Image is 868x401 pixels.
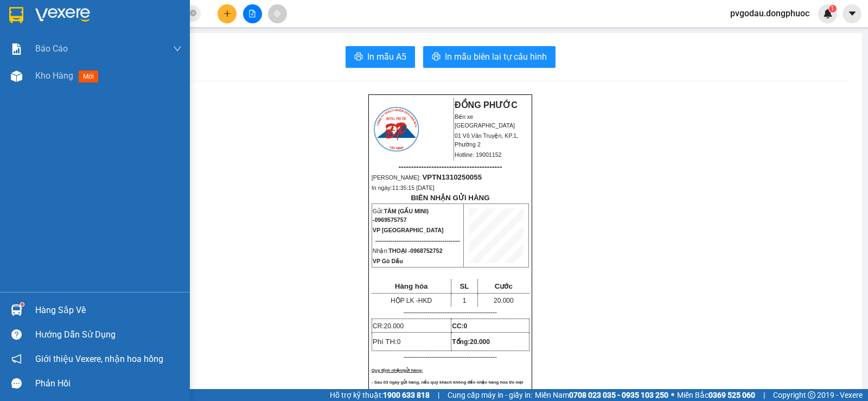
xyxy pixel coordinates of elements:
[373,208,429,223] span: Gửi:
[35,327,182,343] div: Hướng dẫn sử dụng
[224,10,231,17] span: plus
[268,4,287,23] button: aim
[847,9,857,18] span: caret-down
[372,353,529,361] p: -------------------------------------------
[372,380,524,397] span: - Sau 03 ngày gửi hàng, nếu quý khách không đến nhận hàng hóa thì mọi khiếu nại công ty sẽ không ...
[452,338,490,346] span: Tổng:
[11,378,22,389] span: message
[11,329,22,340] span: question-circle
[190,10,196,16] span: close-circle
[397,338,401,346] span: 0
[79,71,98,82] span: mới
[35,42,68,55] span: Báo cáo
[9,7,23,23] img: logo-vxr
[173,44,182,53] span: down
[383,391,430,399] strong: 1900 633 818
[677,389,755,401] span: Miền Bắc
[535,389,668,401] span: Miền Nam
[373,227,444,233] span: VP [GEOGRAPHIC_DATA]
[248,10,256,17] span: file-add
[35,352,163,366] span: Giới thiệu Vexere, nhận hoa hồng
[243,4,262,23] button: file-add
[330,389,430,401] span: Hỗ trợ kỹ thuật:
[411,194,489,202] strong: BIÊN NHẬN GỬI HÀNG
[11,71,22,82] img: warehouse-icon
[372,308,529,317] p: -------------------------------------------
[452,322,467,330] strong: CC:
[763,389,765,401] span: |
[463,297,467,304] span: 1
[709,391,755,399] strong: 0369 525 060
[455,151,502,158] span: Hotline: 19001152
[35,375,182,392] div: Phản hồi
[470,338,490,346] span: 20.000
[372,174,482,181] span: [PERSON_NAME]:
[671,393,674,397] span: ⚪️
[455,113,515,129] span: Bến xe [GEOGRAPHIC_DATA]
[372,368,423,373] span: Quy định nhận/gửi hàng:
[438,389,439,401] span: |
[367,50,406,63] span: In mẫu A5
[35,71,73,81] span: Kho hàng
[374,217,406,223] span: 0969575757
[11,43,22,55] img: solution-icon
[392,184,435,191] span: 11:35:15 [DATE]
[395,282,428,290] span: Hàng hóa
[459,282,469,290] span: SL
[823,9,833,18] img: icon-new-feature
[384,322,404,330] span: 20.000
[448,389,532,401] span: Cung cấp máy in - giấy in:
[432,52,441,62] span: printer
[455,100,518,110] strong: ĐỒNG PHƯỚC
[21,303,24,306] sup: 1
[391,297,432,304] span: HỘP LK -
[373,338,401,346] span: Phí TH:
[35,302,182,319] div: Hàng sắp về
[569,391,668,399] strong: 0708 023 035 - 0935 103 250
[831,5,834,12] span: 1
[388,247,442,254] span: THOẠI -
[418,297,432,304] span: HKD
[829,5,837,12] sup: 1
[375,237,460,244] span: --------------------------------------------
[494,297,514,304] span: 20.000
[372,105,420,153] img: logo
[11,304,22,316] img: warehouse-icon
[273,10,281,17] span: aim
[410,247,442,254] span: 0968752752
[373,247,443,254] span: Nhận:
[373,208,429,223] span: TÂM (GẤU MINI) -
[495,282,513,290] span: Cước
[373,322,404,330] span: CR:
[455,132,518,148] span: 01 Võ Văn Truyện, KP.1, Phường 2
[346,46,415,68] button: printerIn mẫu A5
[722,7,818,20] span: pvgodau.dongphuoc
[808,391,815,399] span: copyright
[464,322,468,330] span: 0
[218,4,237,23] button: plus
[11,354,22,364] span: notification
[423,46,556,68] button: printerIn mẫu biên lai tự cấu hình
[373,258,403,264] span: VP Gò Dầu
[843,4,861,23] button: caret-down
[354,52,363,62] span: printer
[422,173,482,181] span: VPTN1310250055
[398,162,502,171] span: -----------------------------------------
[445,50,547,63] span: In mẫu biên lai tự cấu hình
[190,9,196,19] span: close-circle
[372,184,435,191] span: In ngày:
